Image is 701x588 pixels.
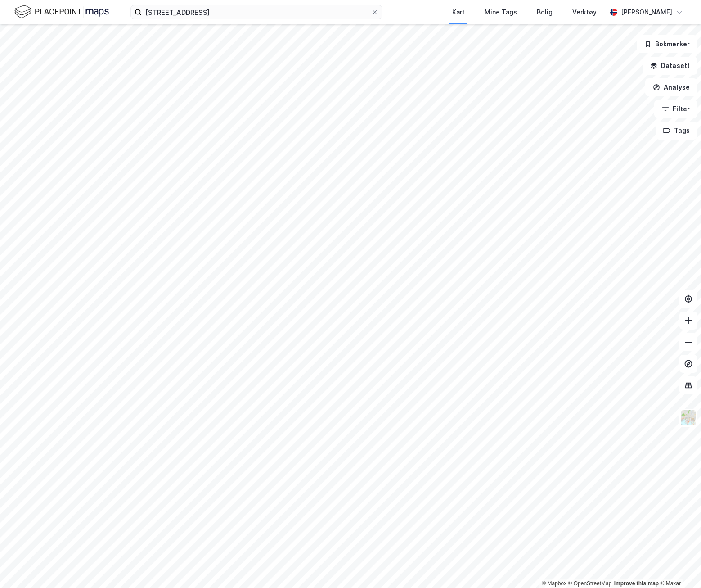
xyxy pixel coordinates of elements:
[542,580,566,587] a: Mapbox
[568,580,612,587] a: OpenStreetMap
[572,7,597,18] div: Verktøy
[485,7,517,18] div: Mine Tags
[142,5,371,19] input: Søk på adresse, matrikkel, gårdeiere, leietakere eller personer
[645,78,697,96] button: Analyse
[680,409,697,426] img: Z
[654,100,697,118] button: Filter
[656,122,697,140] button: Tags
[656,545,701,588] div: Kontrollprogram for chat
[621,7,672,18] div: [PERSON_NAME]
[637,35,697,53] button: Bokmerker
[643,57,697,75] button: Datasett
[452,7,465,18] div: Kart
[14,4,109,20] img: logo.f888ab2527a4732fd821a326f86c7f29.svg
[656,545,701,588] iframe: Chat Widget
[614,580,659,587] a: Improve this map
[537,7,553,18] div: Bolig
